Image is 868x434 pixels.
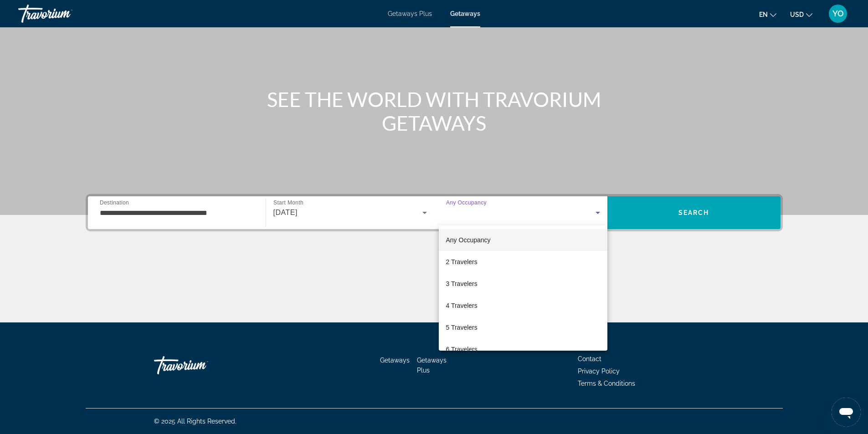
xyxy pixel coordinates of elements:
[446,322,478,333] span: 5 Travelers
[446,256,478,267] span: 2 Travelers
[832,398,861,427] iframe: Button to launch messaging window
[446,278,478,289] span: 3 Travelers
[446,236,491,244] span: Any Occupancy
[446,300,478,311] span: 4 Travelers
[446,344,478,355] span: 6 Travelers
